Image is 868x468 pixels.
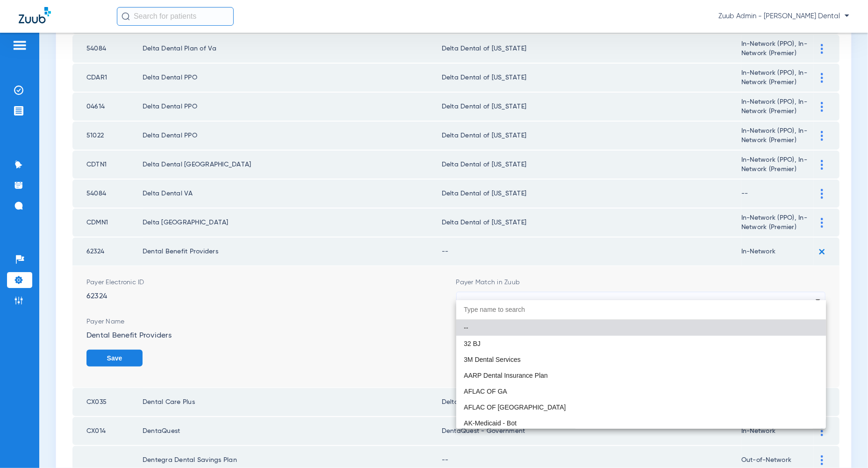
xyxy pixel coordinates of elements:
[464,388,507,395] span: AFLAC OF GA
[464,340,481,347] span: 32 BJ
[464,372,548,379] span: AARP Dental Insurance Plan
[464,356,520,363] span: 3M Dental Services
[464,324,468,331] span: --
[464,404,566,410] span: AFLAC OF [GEOGRAPHIC_DATA]
[821,423,868,468] iframe: Chat Widget
[456,300,826,319] input: dropdown search
[464,420,516,426] span: AK-Medicaid - Bot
